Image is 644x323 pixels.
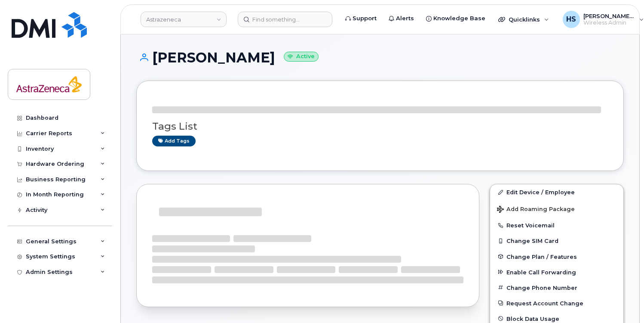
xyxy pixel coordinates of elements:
button: Change Plan / Features [490,249,623,264]
h3: Tags List [152,121,608,132]
h1: [PERSON_NAME] [136,50,624,65]
button: Change Phone Number [490,280,623,295]
button: Reset Voicemail [490,217,623,233]
button: Enable Call Forwarding [490,264,623,280]
span: Enable Call Forwarding [506,269,576,275]
a: Add tags [152,136,196,146]
small: Active [284,52,319,62]
button: Request Account Change [490,295,623,311]
button: Change SIM Card [490,233,623,248]
span: Add Roaming Package [497,206,575,214]
button: Add Roaming Package [490,200,623,217]
a: Edit Device / Employee [490,184,623,200]
span: Change Plan / Features [506,253,577,260]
